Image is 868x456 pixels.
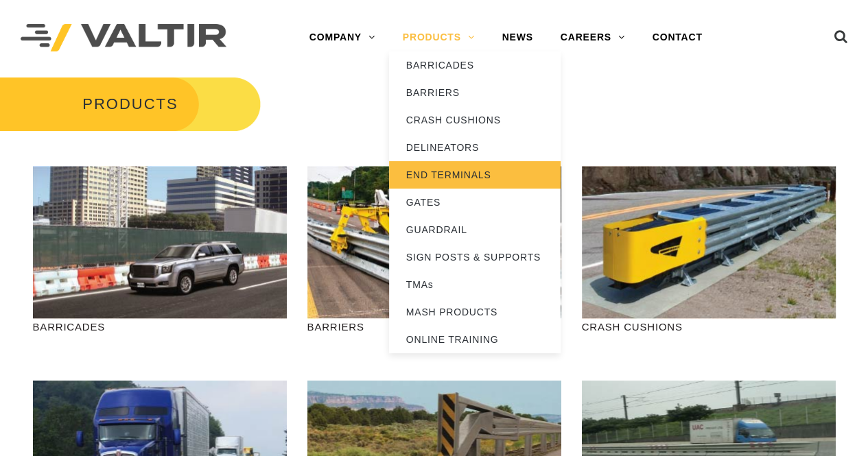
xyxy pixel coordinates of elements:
[389,161,561,189] a: END TERMINALS
[389,51,561,79] a: BARRICADES
[547,24,639,51] a: CAREERS
[296,24,389,51] a: COMPANY
[389,243,561,271] a: SIGN POSTS & SUPPORTS
[389,24,489,51] a: PRODUCTS
[582,319,836,335] p: CRASH CUSHIONS
[389,271,561,298] a: TMAs
[488,24,546,51] a: NEWS
[639,24,716,51] a: CONTACT
[389,298,561,326] a: MASH PRODUCTS
[389,79,561,106] a: BARRIERS
[389,326,561,353] a: ONLINE TRAINING
[33,319,287,335] p: BARRICADES
[389,189,561,216] a: GATES
[389,134,561,161] a: DELINEATORS
[21,24,226,52] img: Valtir
[307,319,561,335] p: BARRIERS
[389,106,561,134] a: CRASH CUSHIONS
[389,216,561,243] a: GUARDRAIL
